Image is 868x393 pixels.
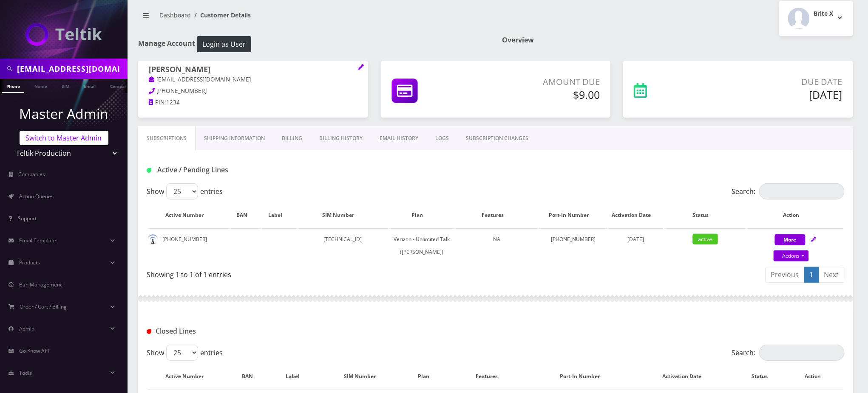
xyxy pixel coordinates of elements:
[636,364,737,389] th: Activation Date: activate to sort column ascending
[159,11,191,19] a: Dashboard
[693,234,718,244] span: active
[738,364,791,389] th: Status: activate to sort column ascending
[608,203,663,227] th: Activation Date: activate to sort column ascending
[147,327,371,335] h1: Closed Lines
[371,126,427,151] a: EMAIL HISTORY
[732,183,845,199] label: Search:
[148,228,230,263] td: [PHONE_NUMBER]
[149,98,166,107] a: PIN:
[262,203,297,227] th: Label: activate to sort column ascending
[149,65,357,75] h1: [PERSON_NAME]
[779,1,853,36] button: Brite X
[147,183,223,199] label: Show entries
[147,266,489,280] div: Showing 1 to 1 of 1 entries
[26,23,102,46] img: Teltik Production
[19,259,40,266] span: Products
[148,364,230,389] th: Active Number: activate to sort column descending
[57,79,74,92] a: SIM
[502,36,853,44] h1: Overview
[148,203,230,227] th: Active Number: activate to sort column ascending
[231,364,272,389] th: BAN: activate to sort column ascending
[197,36,251,52] button: Login as User
[20,303,67,310] span: Order / Cart / Billing
[732,345,845,361] label: Search:
[147,329,151,334] img: Closed Lines
[627,236,644,243] span: [DATE]
[79,79,100,92] a: Email
[456,228,538,263] td: NA
[708,76,842,88] p: Due Date
[147,166,371,174] h1: Active / Pending Lines
[166,98,180,106] span: 1234
[231,203,261,227] th: BAN: activate to sort column ascending
[804,267,819,283] a: 1
[17,61,125,77] input: Search in Company
[138,126,196,151] a: Subscriptions
[157,87,207,95] span: [PHONE_NUMBER]
[149,76,251,84] a: [EMAIL_ADDRESS][DOMAIN_NAME]
[322,364,407,389] th: SIM Number: activate to sort column ascending
[20,131,108,145] a: Switch to Master Admin
[19,347,49,354] span: Go Know API
[273,364,321,389] th: Label: activate to sort column ascending
[148,234,158,245] img: default.png
[311,126,371,151] a: Billing History
[19,325,34,332] span: Admin
[456,203,538,227] th: Features: activate to sort column ascending
[533,364,635,389] th: Port-In Number: activate to sort column ascending
[484,88,600,101] h5: $9.00
[389,228,455,263] td: Verizon - Unlimited Talk ([PERSON_NAME])
[19,281,62,288] span: Ban Management
[19,369,32,376] span: Tools
[195,39,251,48] a: Login as User
[19,237,56,244] span: Email Template
[774,250,809,261] a: Actions
[389,203,455,227] th: Plan: activate to sort column ascending
[147,345,223,361] label: Show entries
[147,168,151,173] img: Active / Pending Lines
[759,345,845,361] input: Search:
[427,126,457,151] a: LOGS
[791,364,844,389] th: Action : activate to sort column ascending
[18,215,37,222] span: Support
[196,126,273,151] a: Shipping Information
[106,79,134,92] a: Company
[747,203,844,227] th: Action: activate to sort column ascending
[166,345,198,361] select: Showentries
[298,203,388,227] th: SIM Number: activate to sort column ascending
[708,88,842,101] h5: [DATE]
[775,234,806,245] button: More
[814,10,834,17] h2: Brite X
[664,203,746,227] th: Status: activate to sort column ascending
[138,6,489,31] nav: breadcrumb
[539,228,607,263] td: [PHONE_NUMBER]
[819,267,845,283] a: Next
[166,183,198,199] select: Showentries
[766,267,805,283] a: Previous
[2,79,24,93] a: Phone
[298,228,388,263] td: [TECHNICAL_ID]
[759,183,845,199] input: Search:
[138,36,489,52] h1: Manage Account
[19,171,45,178] span: Companies
[457,126,537,151] a: SUBSCRIPTION CHANGES
[273,126,311,151] a: Billing
[30,79,51,92] a: Name
[484,76,600,88] p: Amount Due
[539,203,607,227] th: Port-In Number: activate to sort column ascending
[450,364,532,389] th: Features: activate to sort column ascending
[19,193,54,200] span: Action Queues
[407,364,449,389] th: Plan: activate to sort column ascending
[191,11,251,20] li: Customer Details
